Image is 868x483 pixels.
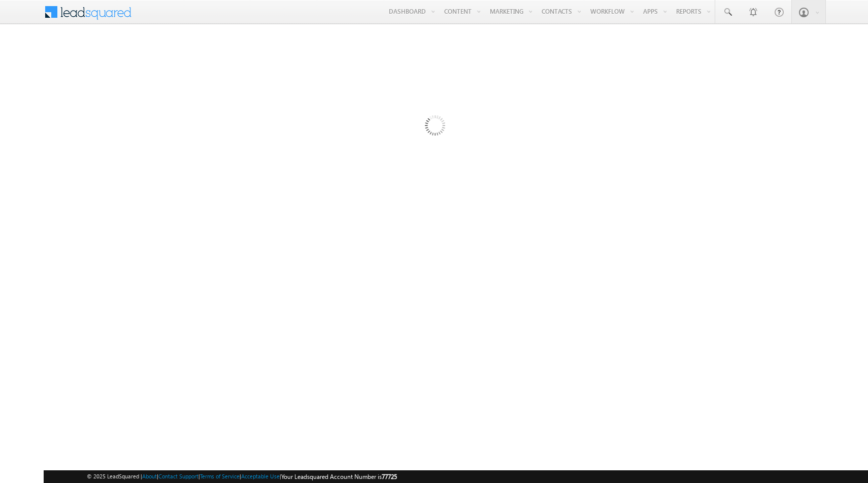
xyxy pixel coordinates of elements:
a: About [142,473,157,479]
span: © 2025 LeadSquared | | | | | [87,472,397,481]
a: Terms of Service [200,473,240,479]
a: Acceptable Use [241,473,280,479]
a: Contact Support [158,473,198,479]
img: Loading... [382,75,487,180]
span: 77725 [382,473,397,480]
span: Your Leadsquared Account Number is [281,473,397,480]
